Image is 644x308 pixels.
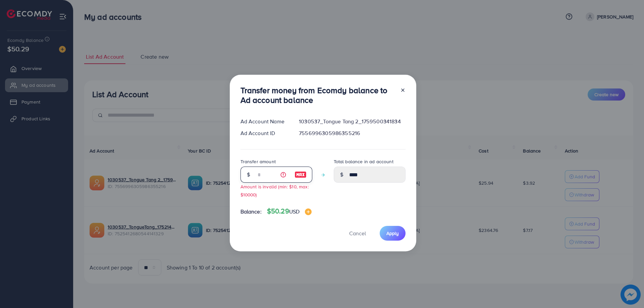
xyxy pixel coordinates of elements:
[240,183,309,197] small: Amount is invalid (min: $10, max: $10000)
[349,230,366,237] span: Cancel
[235,129,294,137] div: Ad Account ID
[341,226,374,240] button: Cancel
[334,158,393,165] label: Total balance in ad account
[305,208,312,215] img: image
[386,230,399,237] span: Apply
[380,226,406,240] button: Apply
[267,207,312,215] h4: $50.29
[293,118,411,125] div: 1030537_Tongue Tang 2_1759500341834
[240,158,276,165] label: Transfer amount
[240,85,395,105] h3: Transfer money from Ecomdy balance to Ad account balance
[294,171,307,179] img: image
[293,129,411,137] div: 7556996305986355216
[235,118,294,125] div: Ad Account Name
[240,208,262,215] span: Balance:
[289,208,300,215] span: USD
